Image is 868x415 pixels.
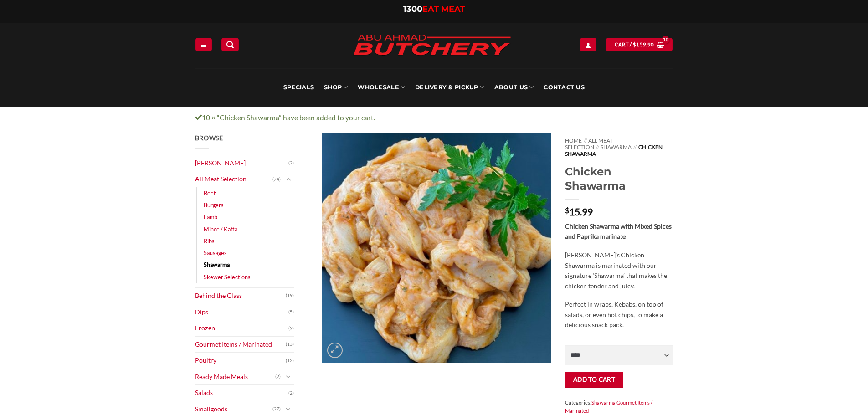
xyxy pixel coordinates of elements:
[204,247,227,259] a: Sausages
[633,41,654,47] bdi: 159.90
[204,187,216,199] a: Beef
[403,4,465,14] a: 1300EAT MEAT
[288,305,294,319] span: (5)
[565,250,673,291] p: [PERSON_NAME]’s Chicken Shawarma is marinated with our signature ‘Shawarma’ that makes the chicke...
[204,223,237,235] a: Mince / Kafta
[565,143,662,157] span: Chicken Shawarma
[288,386,294,400] span: (2)
[633,41,636,49] span: $
[324,68,348,107] a: SHOP
[565,137,582,144] a: Home
[286,354,294,368] span: (12)
[195,155,289,171] a: [PERSON_NAME]
[606,38,673,51] a: View cart
[565,164,673,193] h1: Chicken Shawarma
[615,41,654,49] span: Cart /
[565,372,623,388] button: Add to cart
[591,400,616,405] a: Shawarma
[345,28,519,63] img: Abu Ahmad Butchery
[812,358,868,401] iframe: chat widget
[580,38,596,51] a: Login
[596,143,599,150] span: //
[358,68,405,107] a: Wholesale
[544,68,585,107] a: Contact Us
[288,322,294,335] span: (9)
[286,338,294,351] span: (13)
[415,68,484,107] a: Delivery & Pickup
[327,343,343,358] a: Zoom
[272,173,281,186] span: (74)
[195,38,212,51] a: Menu
[195,288,286,304] a: Behind the Glass
[283,174,294,184] button: Toggle
[195,353,286,369] a: Poultry
[204,211,217,223] a: Lamb
[195,337,286,353] a: Gourmet Items / Marinated
[286,289,294,302] span: (19)
[275,370,281,384] span: (2)
[195,304,289,320] a: Dips
[565,137,613,150] a: All Meat Selection
[601,143,632,150] a: Shawarma
[565,206,593,217] bdi: 15.99
[195,385,289,401] a: Salads
[494,68,534,107] a: About Us
[195,369,276,385] a: Ready Made Meals
[195,134,223,142] span: Browse
[283,68,314,107] a: Specials
[195,171,273,187] a: All Meat Selection
[204,235,215,247] a: Ribs
[584,137,587,144] span: //
[633,143,637,150] span: //
[565,299,673,330] p: Perfect in wraps, Kebabs, on top of salads, or even hot chips, to make a delicious snack pack.
[204,271,251,283] a: Skewer Selections
[288,156,294,170] span: (2)
[283,372,294,382] button: Toggle
[204,199,224,211] a: Burgers
[204,259,230,271] a: Shawarma
[565,222,672,241] strong: Chicken Shawarma with Mixed Spices and Paprika marinate
[422,4,465,14] span: EAT MEAT
[565,207,569,214] span: $
[322,133,551,363] img: Chicken Shawarma
[195,320,289,336] a: Frozen
[188,112,680,123] div: 10 × “Chicken Shawarma” have been added to your cart.
[283,404,294,414] button: Toggle
[221,38,239,51] a: Search
[403,4,422,14] span: 1300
